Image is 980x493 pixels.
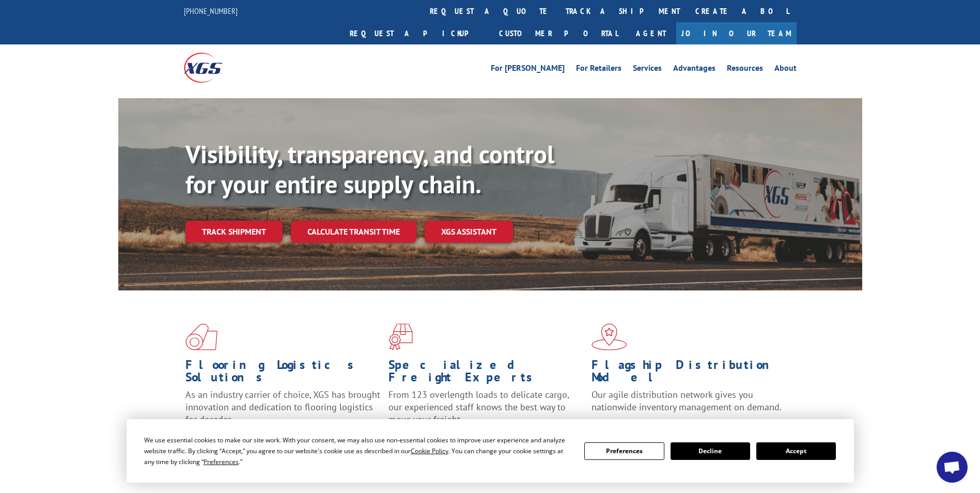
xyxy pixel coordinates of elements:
[185,359,381,389] h1: Flooring Logistics Solutions
[671,442,750,460] button: Decline
[425,221,513,243] a: XGS ASSISTANT
[185,221,283,242] a: Track shipment
[204,457,239,466] span: Preferences
[491,22,626,44] a: Customer Portal
[592,359,787,389] h1: Flagship Distribution Model
[291,221,416,243] a: Calculate transit time
[388,323,413,350] img: xgs-icon-focused-on-flooring-red
[184,6,238,16] a: [PHONE_NUMBER]
[576,64,621,75] a: For Retailers
[411,446,448,455] span: Cookie Policy
[144,435,572,467] div: We use essential cookies to make our site work. With your consent, we may also use non-essential ...
[592,323,627,350] img: xgs-icon-flagship-distribution-model-red
[673,64,715,75] a: Advantages
[756,442,836,460] button: Accept
[937,452,968,483] a: Open chat
[185,389,380,425] span: As an industry carrier of choice, XGS has brought innovation and dedication to flooring logistics...
[626,22,676,44] a: Agent
[592,389,782,413] span: Our agile distribution network gives you nationwide inventory management on demand.
[388,359,584,389] h1: Specialized Freight Experts
[491,64,565,75] a: For [PERSON_NAME]
[633,64,662,75] a: Services
[584,442,664,460] button: Preferences
[774,64,797,75] a: About
[127,419,854,483] div: Cookie Consent Prompt
[185,323,217,350] img: xgs-icon-total-supply-chain-intelligence-red
[185,138,554,200] b: Visibility, transparency, and control for your entire supply chain.
[388,389,584,435] p: From 123 overlength loads to delicate cargo, our experienced staff knows the best way to move you...
[727,64,763,75] a: Resources
[676,22,797,44] a: Join Our Team
[342,22,491,44] a: Request a pickup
